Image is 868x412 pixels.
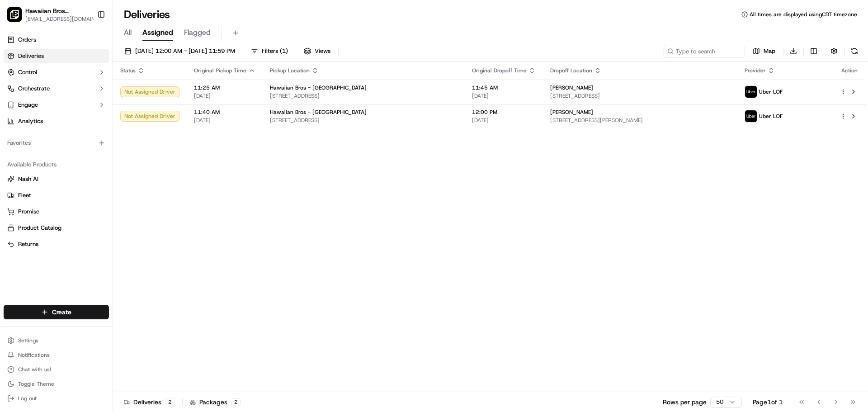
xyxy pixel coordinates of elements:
span: All times are displayed using CDT timezone [750,11,857,18]
div: Action [840,67,859,74]
span: Notifications [18,351,50,359]
p: Rows per page [663,398,707,407]
span: Uber LOF [759,88,783,95]
span: [PERSON_NAME] [550,84,593,91]
span: Orders [18,36,36,44]
button: [DATE] 12:00 AM - [DATE] 11:59 PM [120,45,239,57]
span: Engage [18,101,38,109]
h1: Deliveries [124,7,170,22]
span: [PERSON_NAME] [550,109,593,116]
img: uber-new-logo.jpeg [745,110,757,122]
button: Fleet [4,188,109,203]
span: [STREET_ADDRESS] [550,92,730,99]
button: Create [4,305,109,319]
button: Notifications [4,349,109,361]
span: All [124,27,132,38]
button: Log out [4,392,109,405]
a: Analytics [4,114,109,128]
span: Toggle Theme [18,380,54,388]
span: Map [764,47,775,55]
div: Page 1 of 1 [753,398,783,407]
span: Settings [18,337,38,344]
button: Product Catalog [4,221,109,235]
button: Orchestrate [4,81,109,96]
span: [DATE] 12:00 AM - [DATE] 11:59 PM [135,47,235,55]
span: Analytics [18,117,43,125]
button: Views [300,45,335,57]
span: [STREET_ADDRESS] [270,117,458,124]
button: Toggle Theme [4,378,109,390]
span: 11:40 AM [194,109,255,116]
a: Nash AI [7,175,105,183]
a: Orders [4,33,109,47]
span: Chat with us! [18,366,51,373]
span: Create [52,308,71,317]
button: Refresh [848,45,861,57]
span: [STREET_ADDRESS] [270,92,458,99]
img: Hawaiian Bros (Bentonville_Regional Airport Blvd) [7,7,22,22]
span: Dropoff Location [550,67,592,74]
span: Assigned [142,27,173,38]
button: Nash AI [4,172,109,186]
input: Type to search [664,45,745,57]
span: [DATE] [472,92,536,99]
div: Deliveries [124,398,175,407]
button: Map [749,45,779,57]
a: Promise [7,208,105,216]
span: [STREET_ADDRESS][PERSON_NAME] [550,117,730,124]
button: Promise [4,204,109,219]
span: Pickup Location [270,67,310,74]
span: Nash AI [18,175,38,183]
a: Fleet [7,191,105,199]
div: Packages [190,398,241,407]
a: Deliveries [4,49,109,63]
div: Favorites [4,136,109,150]
button: Filters(1) [247,45,292,57]
span: Original Pickup Time [194,67,246,74]
span: Fleet [18,191,31,199]
a: Product Catalog [7,224,105,232]
div: 2 [165,398,175,406]
button: Hawaiian Bros ([GEOGRAPHIC_DATA]) [25,6,92,15]
span: Flagged [184,27,211,38]
a: Returns [7,240,105,248]
div: 2 [231,398,241,406]
button: [EMAIL_ADDRESS][DOMAIN_NAME] [25,15,102,23]
span: Orchestrate [18,85,50,93]
button: Chat with us! [4,363,109,376]
span: Original Dropoff Time [472,67,527,74]
span: 11:45 AM [472,84,536,91]
span: Promise [18,208,39,216]
span: Status [120,67,136,74]
span: 11:25 AM [194,84,255,91]
button: Returns [4,237,109,251]
button: Engage [4,98,109,112]
span: Deliveries [18,52,44,60]
span: Log out [18,395,37,402]
span: ( 1 ) [280,47,288,55]
button: Control [4,65,109,80]
span: Provider [745,67,766,74]
button: Hawaiian Bros (Bentonville_Regional Airport Blvd)Hawaiian Bros ([GEOGRAPHIC_DATA])[EMAIL_ADDRESS]... [4,4,94,25]
button: Settings [4,334,109,347]
span: Product Catalog [18,224,61,232]
span: [DATE] [194,92,255,99]
span: Returns [18,240,38,248]
img: uber-new-logo.jpeg [745,86,757,98]
span: [DATE] [194,117,255,124]
span: Uber LOF [759,113,783,120]
span: Control [18,68,37,76]
span: Hawaiian Bros - [GEOGRAPHIC_DATA] [270,84,367,91]
span: Views [315,47,330,55]
span: [DATE] [472,117,536,124]
span: Filters [262,47,288,55]
div: Available Products [4,157,109,172]
span: 12:00 PM [472,109,536,116]
span: Hawaiian Bros - [GEOGRAPHIC_DATA] [270,109,367,116]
